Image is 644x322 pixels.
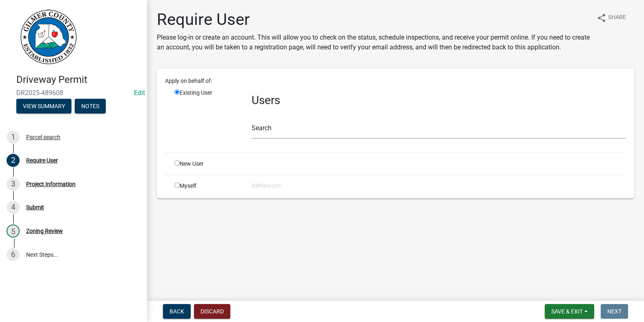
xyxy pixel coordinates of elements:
[168,160,245,168] div: New User
[157,10,590,29] h1: Require User
[16,74,140,86] h4: Driveway Permit
[252,93,626,107] h3: Users
[168,89,245,146] div: Existing User
[75,103,106,110] wm-modal-confirm: Notes
[608,13,626,23] span: Share
[590,10,633,26] button: shareShare
[134,89,145,97] a: Edit
[159,77,632,85] div: Apply on behalf of:
[597,13,606,23] i: share
[16,99,71,113] button: View Summary
[16,89,131,97] span: DR2025-489608
[7,154,20,167] div: 2
[26,204,44,210] div: Submit
[7,178,20,191] div: 3
[26,181,76,187] div: Project Information
[16,103,71,110] wm-modal-confirm: Summary
[607,308,622,315] span: Next
[551,308,583,315] span: Save & Exit
[601,304,628,319] button: Next
[545,304,594,319] button: Save & Exit
[163,304,191,319] button: Back
[7,248,20,261] div: 6
[75,99,106,113] button: Notes
[26,228,63,234] div: Zoning Review
[26,158,58,163] div: Require User
[169,308,184,315] span: Back
[7,131,20,144] div: 1
[16,9,78,65] img: Gilmer County, Georgia
[157,33,590,52] p: Please log-in or create an account. This will allow you to check on the status, schedule inspecti...
[168,182,245,190] div: Myself
[7,201,20,214] div: 4
[26,134,60,140] div: Parcel search
[134,89,145,97] wm-modal-confirm: Edit Application Number
[194,304,230,319] button: Discard
[7,224,20,238] div: 5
